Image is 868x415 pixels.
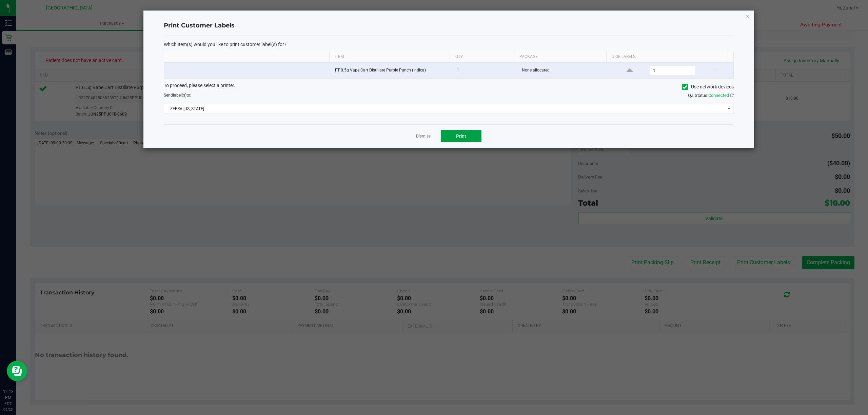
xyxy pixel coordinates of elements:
th: # of labels [606,51,727,63]
span: label(s) [173,93,186,98]
span: ZEBRA-[US_STATE] [164,104,725,113]
th: Qty [450,51,514,63]
th: Package [514,51,607,63]
span: Print [456,133,466,139]
th: Item [329,51,450,63]
label: Use network devices [682,83,734,90]
span: QZ Status: [688,93,734,98]
h4: Print Customer Labels [164,21,734,30]
td: FT 0.5g Vape Cart Distillate Purple Punch (Indica) [331,63,453,78]
iframe: Resource center [7,361,27,381]
td: 1 [453,63,518,78]
span: Send to: [164,93,191,98]
a: Dismiss [416,133,431,139]
p: Which item(s) would you like to print customer label(s) for? [164,41,734,47]
button: Print [441,130,481,142]
td: None allocated [518,63,611,78]
div: To proceed, please select a printer. [159,82,739,92]
span: Connected [708,93,729,98]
